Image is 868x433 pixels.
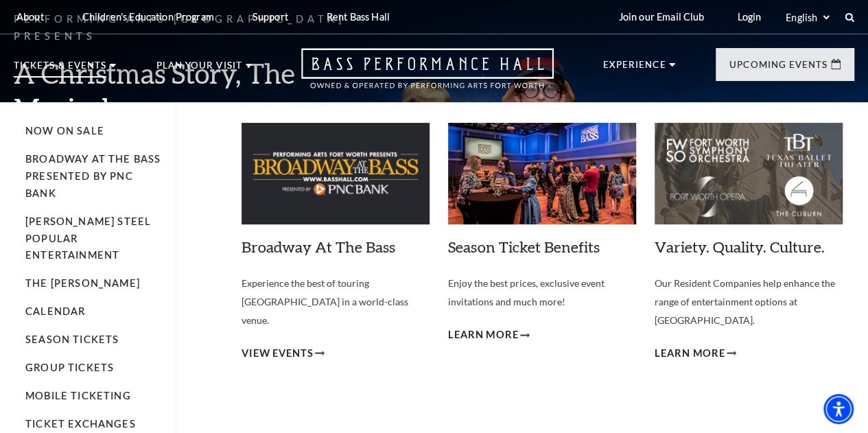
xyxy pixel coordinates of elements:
[242,345,314,362] span: View Events
[242,237,395,256] a: Broadway At The Bass
[448,327,530,344] a: Learn More Season Ticket Benefits
[253,11,288,23] p: Support
[655,274,843,329] p: Our Resident Companies help enhance the range of entertainment options at [GEOGRAPHIC_DATA].
[783,11,832,24] select: Select:
[252,48,603,102] a: Open this option
[655,345,736,362] a: Learn More Variety. Quality. Culture.
[25,418,136,430] a: Ticket Exchanges
[603,60,666,77] p: Experience
[25,305,85,317] a: Calendar
[25,362,114,373] a: Group Tickets
[82,11,214,23] p: Children's Education Program
[242,345,325,362] a: View Events
[25,215,151,261] a: [PERSON_NAME] Steel Popular Entertainment
[25,125,104,137] a: Now On Sale
[823,394,854,424] div: Accessibility Menu
[25,153,161,199] a: Broadway At The Bass presented by PNC Bank
[448,123,636,224] img: Season Ticket Benefits
[25,333,119,345] a: Season Tickets
[448,327,519,344] span: Learn More
[25,277,140,289] a: The [PERSON_NAME]
[242,274,430,329] p: Experience the best of touring [GEOGRAPHIC_DATA] in a world-class venue.
[448,274,636,311] p: Enjoy the best prices, exclusive event invitations and much more!
[655,237,825,256] a: Variety. Quality. Culture.
[655,345,725,362] span: Learn More
[16,11,44,23] p: About
[655,123,843,224] img: Variety. Quality. Culture.
[156,61,242,78] p: Plan Your Visit
[327,11,390,23] p: Rent Bass Hall
[14,61,106,78] p: Tickets & Events
[242,123,430,224] img: Broadway At The Bass
[729,60,828,77] p: Upcoming Events
[25,390,131,401] a: Mobile Ticketing
[448,237,600,256] a: Season Ticket Benefits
